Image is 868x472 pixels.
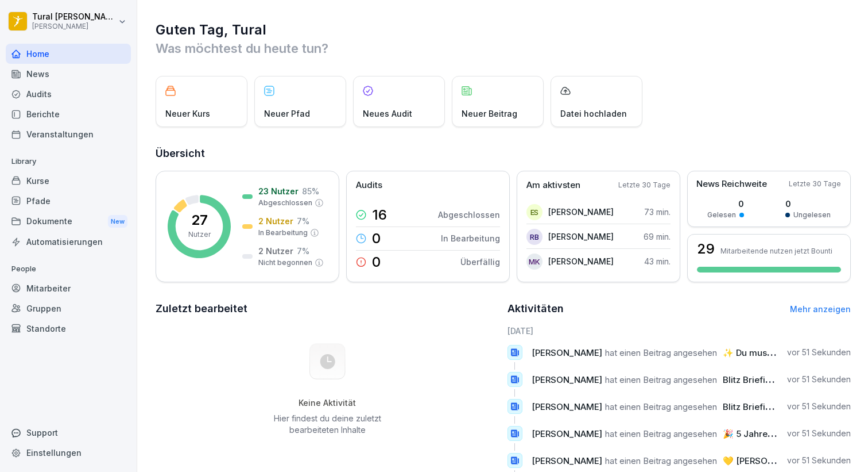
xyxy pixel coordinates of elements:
h2: Übersicht [156,145,851,162]
p: Was möchtest du heute tun? [156,39,851,57]
h3: 29 [697,242,715,256]
p: Überfällig [460,256,500,268]
p: vor 51 Sekunden [787,455,851,466]
p: Library [6,152,131,171]
span: hat einen Beitrag angesehen [605,401,717,412]
h1: Guten Tag, Tural [156,21,851,39]
p: 0 [372,255,381,269]
p: 73 min. [644,206,671,218]
a: News [6,64,131,84]
a: Automatisierungen [6,232,131,252]
p: Neuer Kurs [165,108,210,120]
span: hat einen Beitrag angesehen [605,347,717,358]
a: Mitarbeiter [6,278,131,298]
a: Mehr anzeigen [790,304,851,314]
p: 7 % [297,215,309,227]
p: vor 51 Sekunden [787,347,851,358]
p: 0 [707,198,744,210]
span: [PERSON_NAME] [532,455,602,466]
p: Gelesen [707,210,736,220]
p: People [6,260,131,278]
p: Mitarbeitende nutzen jetzt Bounti [720,247,832,255]
span: [PERSON_NAME] [532,428,602,439]
span: hat einen Beitrag angesehen [605,455,717,466]
p: 16 [372,208,387,222]
a: Kurse [6,171,131,191]
p: 23 Nutzer [258,185,299,197]
div: New [108,215,127,228]
p: 2 Nutzer [258,215,293,227]
span: [PERSON_NAME] [532,401,602,412]
p: Nutzer [188,229,211,240]
a: Berichte [6,104,131,124]
p: vor 51 Sekunden [787,428,851,439]
p: In Bearbeitung [258,228,308,238]
div: RB [526,229,542,245]
p: Neuer Pfad [264,108,310,120]
p: Neuer Beitrag [462,108,517,120]
p: Abgeschlossen [438,209,500,221]
a: DokumenteNew [6,211,131,232]
p: vor 51 Sekunden [787,374,851,385]
p: 7 % [297,245,309,257]
p: [PERSON_NAME] [548,255,614,267]
p: Audits [356,179,382,192]
p: 43 min. [644,255,671,267]
span: hat einen Beitrag angesehen [605,428,717,439]
p: Am aktivsten [526,179,580,192]
div: Dokumente [6,211,131,232]
p: vor 51 Sekunden [787,401,851,412]
span: [PERSON_NAME] [532,374,602,385]
a: Audits [6,84,131,104]
p: 0 [372,232,381,245]
p: Letzte 30 Tage [789,179,841,189]
p: Tural [PERSON_NAME] [32,12,116,22]
h6: [DATE] [507,325,851,337]
a: Einstellungen [6,443,131,463]
p: Neues Audit [363,108,412,120]
a: Home [6,44,131,64]
h2: Zuletzt bearbeitet [156,301,499,317]
p: 27 [191,213,208,227]
p: Datei hochladen [560,108,627,120]
span: hat einen Beitrag angesehen [605,374,717,385]
p: [PERSON_NAME] [32,22,116,30]
div: Support [6,423,131,443]
p: 69 min. [644,231,671,243]
span: [PERSON_NAME] [532,347,602,358]
p: 85 % [302,185,319,197]
h2: Aktivitäten [507,301,564,317]
p: [PERSON_NAME] [548,231,614,243]
a: Pfade [6,191,131,211]
p: News Reichweite [696,178,767,191]
a: Veranstaltungen [6,124,131,144]
p: [PERSON_NAME] [548,206,614,218]
p: Hier findest du deine zuletzt bearbeiteten Inhalte [269,413,385,436]
p: In Bearbeitung [441,232,500,244]
div: ES [526,204,542,220]
p: 2 Nutzer [258,245,293,257]
a: Standorte [6,318,131,339]
p: Abgeschlossen [258,198,312,208]
a: Gruppen [6,298,131,318]
p: Letzte 30 Tage [618,180,671,190]
p: 0 [785,198,831,210]
h5: Keine Aktivität [269,398,385,408]
div: MK [526,254,542,270]
p: Ungelesen [793,210,831,220]
p: Nicht begonnen [258,258,312,268]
